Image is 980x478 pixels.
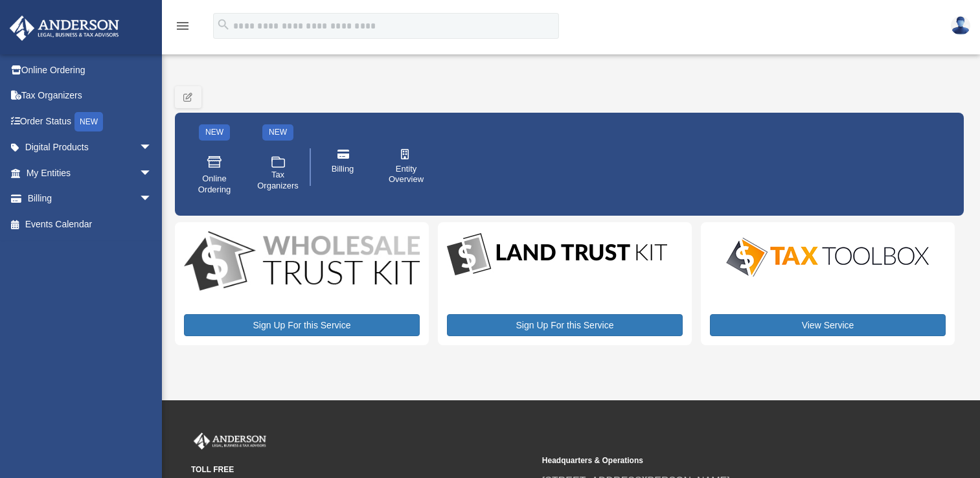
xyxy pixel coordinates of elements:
a: Billingarrow_drop_down [9,186,172,212]
a: menu [175,23,190,34]
a: Billing [315,140,370,194]
span: arrow_drop_down [139,186,165,212]
i: search [216,17,231,32]
a: Online Ordering [187,145,242,205]
a: Online Ordering [9,57,172,83]
i: menu [175,18,190,34]
a: Tax Organizers [251,145,305,205]
span: Online Ordering [196,174,233,196]
div: NEW [262,124,293,141]
a: Order StatusNEW [9,108,172,135]
a: Sign Up For this Service [447,314,683,336]
a: Tax Organizers [9,83,172,109]
a: Sign Up For this Service [184,314,420,336]
a: Digital Productsarrow_drop_down [9,135,165,161]
img: Anderson Advisors Platinum Portal [6,16,123,41]
div: NEW [199,124,230,141]
img: WS-Trust-Kit-lgo-1.jpg [184,231,420,293]
a: My Entitiesarrow_drop_down [9,160,172,186]
span: Entity Overview [388,164,424,186]
div: NEW [74,112,103,131]
span: Tax Organizers [257,170,299,192]
small: Headquarters & Operations [542,454,884,468]
small: TOLL FREE [191,463,533,477]
img: LandTrust_lgo-1.jpg [447,231,667,279]
a: Entity Overview [379,140,433,194]
span: arrow_drop_down [139,160,165,187]
span: Billing [332,164,354,175]
img: User Pic [951,16,970,35]
a: View Service [710,314,946,336]
img: Anderson Advisors Platinum Portal [191,433,269,450]
a: Events Calendar [9,211,172,237]
span: arrow_drop_down [139,135,165,161]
